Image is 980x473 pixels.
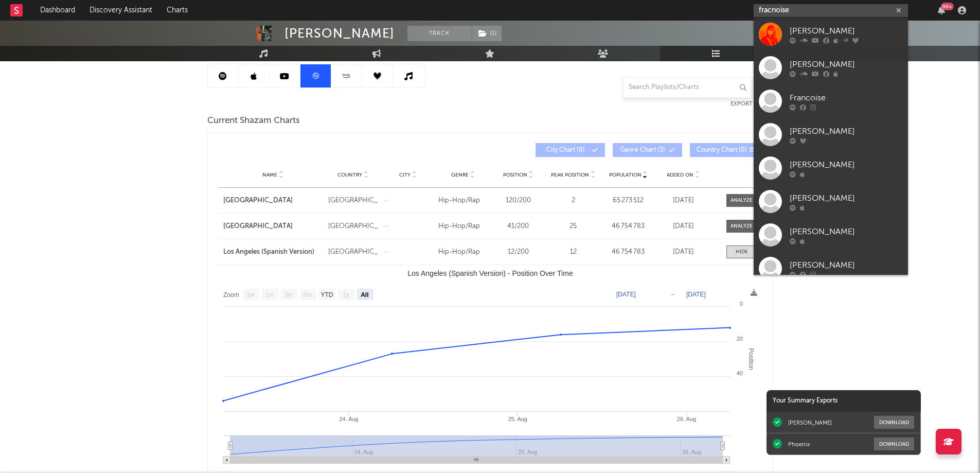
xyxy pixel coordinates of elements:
[328,247,378,257] div: [GEOGRAPHIC_DATA]
[619,147,667,153] span: Genre Chart ( 3 )
[493,196,543,206] div: 120 / 200
[536,143,605,157] button: City Chart(0)
[754,185,908,218] a: [PERSON_NAME]
[754,84,908,118] a: Francoise
[754,252,908,285] a: [PERSON_NAME]
[337,172,362,178] span: Country
[265,291,274,299] text: 1m
[284,291,293,299] text: 3m
[667,172,693,178] span: Added On
[754,51,908,84] a: [PERSON_NAME]
[303,291,312,299] text: 6m
[790,58,903,71] div: [PERSON_NAME]
[609,172,642,178] span: Population
[658,221,708,232] div: [DATE]
[790,125,903,137] div: [PERSON_NAME]
[788,419,832,426] div: [PERSON_NAME]
[472,26,502,41] button: (1)
[790,25,903,37] div: [PERSON_NAME]
[548,196,598,206] div: 2
[503,172,527,178] span: Position
[658,247,708,257] div: [DATE]
[407,26,472,41] button: Track
[328,221,378,232] div: [GEOGRAPHIC_DATA]
[246,291,255,299] text: 1w
[548,247,598,257] div: 12
[941,3,954,10] div: 99 +
[754,17,908,51] a: [PERSON_NAME]
[790,192,903,204] div: [PERSON_NAME]
[493,247,543,257] div: 12 / 200
[328,196,378,206] div: [GEOGRAPHIC_DATA]
[754,151,908,185] a: [PERSON_NAME]
[613,143,682,157] button: Genre Chart(3)
[686,291,706,298] text: [DATE]
[223,196,323,206] a: [GEOGRAPHIC_DATA]
[739,301,742,307] text: 0
[938,6,945,14] button: 99+
[603,221,653,232] div: 46 754 783
[669,291,675,298] text: →
[754,118,908,151] a: [PERSON_NAME]
[736,370,742,376] text: 40
[438,196,488,206] div: Hip-Hop/Rap
[790,225,903,238] div: [PERSON_NAME]
[623,77,752,98] input: Search Playlists/Charts
[874,416,914,429] button: Download
[542,147,590,153] span: City Chart ( 0 )
[603,247,653,257] div: 46 754 783
[399,172,411,178] span: City
[790,159,903,171] div: [PERSON_NAME]
[788,441,810,448] div: Phoenix
[616,291,636,298] text: [DATE]
[697,147,747,153] span: Country Chart ( 0 )
[548,221,598,232] div: 25
[508,416,527,422] text: 25. Aug
[262,172,277,178] span: Name
[223,291,239,299] text: Zoom
[438,247,488,257] div: Hip-Hop/Rap
[874,437,914,450] button: Download
[658,196,708,206] div: [DATE]
[551,172,589,178] span: Peak Position
[223,247,323,257] a: Los Angeles (Spanish Version)
[493,221,543,232] div: 41 / 200
[320,291,333,299] text: YTD
[736,336,742,342] text: 20
[342,291,349,299] text: 1y
[747,348,755,370] text: Position
[207,115,300,127] span: Current Shazam Charts
[676,416,696,422] text: 26. Aug
[754,4,908,17] input: Search for artists
[438,221,488,232] div: Hip-Hop/Rap
[284,26,395,41] div: [PERSON_NAME]
[754,218,908,252] a: [PERSON_NAME]
[472,26,502,41] span: ( 1 )
[407,269,573,277] text: Los Angeles (Spanish Version) - Position Over Time
[218,265,762,471] svg: Los Angeles (Spanish Version) - Position Over Time
[790,259,903,271] div: [PERSON_NAME]
[223,221,323,232] a: [GEOGRAPHIC_DATA]
[730,101,773,107] button: Export CSV
[690,143,762,157] button: Country Chart(0)
[767,390,921,412] div: Your Summary Exports
[339,416,358,422] text: 24. Aug
[451,172,469,178] span: Genre
[361,291,368,299] text: All
[790,92,903,104] div: Francoise
[603,196,653,206] div: 65 273 512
